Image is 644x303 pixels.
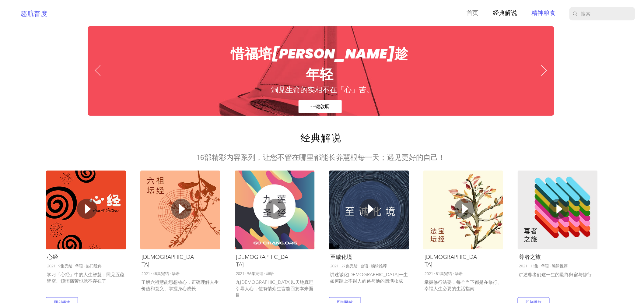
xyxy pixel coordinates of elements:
[310,104,332,108] nav: 投影片
[519,272,592,277] a: 讲述尊者们这一生的最终归宿与修行
[490,9,520,18] p: 经典解说
[299,100,342,113] a: 一键收听
[320,105,323,107] a: Slide 2
[519,254,541,260] a: 尊者之旅
[47,256,67,264] div: 热门搜寻
[236,256,256,264] div: 经典解说
[312,104,316,108] a: Slide 1
[329,171,409,250] img: 经典解说4-AlbumCover至诚化境.png
[46,171,126,250] img: 经典解说1-AlbumCover心经.png
[330,256,350,264] div: 经典解说
[581,7,622,20] input: 搜索
[88,26,554,116] img: Boat
[529,9,559,18] p: 精神粮食
[519,256,539,264] div: 最新上榜
[425,254,477,268] a: [DEMOGRAPHIC_DATA]
[95,65,100,77] button: 返回
[235,171,315,250] img: 经典解说3-AlbumCover九莲圣经.png
[47,254,58,260] a: 心经
[197,154,446,161] span: 16部精彩内容系列，让您不管在哪里都能长养慧根每一天；遇见更好的自己！
[142,271,180,276] a: 2021 · 48集完结 · 华语
[236,279,313,298] a: 九[DEMOGRAPHIC_DATA]以天地真理引导人心，使有情众生皆能回复本来面目
[140,171,220,250] img: 经典解说2-AlbumCover六祖坛经.png
[142,254,194,268] a: [DEMOGRAPHIC_DATA]
[231,44,408,84] span: 惜福培[PERSON_NAME]趁年轻
[21,11,47,17] a: 慈航普度
[300,133,341,143] span: 经典解说
[330,254,352,260] a: 至诚化境
[424,279,502,291] a: 掌握修行法要，每个当下都是在修行、幸福人生必要的生活指南
[47,264,102,268] a: 2021 · 9集完结 · 华语 · 热门经典
[522,9,561,18] a: 精神粮食
[271,86,373,94] span: 洞见生命的实相不在「心」苦。
[141,279,219,291] a: 了解六祖慧能思想核心，正确理解人生价值和意义、掌握身心成长
[541,65,547,77] button: 下一步
[518,171,598,250] img: 经典解说6-AlbumCover尊者之旅.png
[425,271,463,276] a: 2021 · 81集完结 · 华语
[457,9,483,18] a: 首页
[88,26,554,116] div: 投影片放映
[141,256,161,264] div: 经典解说
[330,272,408,284] a: 讲述诚化[DEMOGRAPHIC_DATA]一生如何踏上不误人的路与他的圆满收成
[483,9,522,18] a: 经典解说
[330,264,387,268] a: 2021 · 27集完结 · 台语 · 编辑推荐
[236,254,288,268] a: [DEMOGRAPHIC_DATA]
[47,272,124,284] a: 学习「心经」中的人生智慧；照见五蕴皆空、烦恼痛苦也就不存在了
[423,171,503,250] img: 经典解说5-AlbumCover法宝坛经.png
[464,9,482,18] p: 首页
[310,103,330,110] span: 一键收听
[424,256,444,264] div: 经典解说
[327,105,330,107] a: Slide 3
[236,271,274,276] a: 2021 · 96集完结 · 华语
[457,9,561,18] nav: 網址
[519,264,568,268] a: 2021 · 13集 · 华语 · 编辑推荐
